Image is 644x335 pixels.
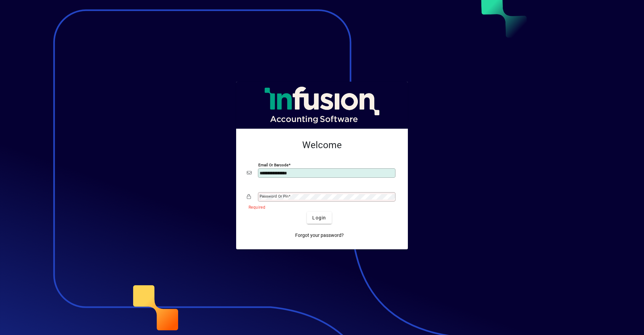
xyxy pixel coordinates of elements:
[307,212,331,224] button: Login
[312,214,326,221] span: Login
[249,203,392,210] mat-error: Required
[295,232,344,239] span: Forgot your password?
[260,194,288,199] mat-label: Password or Pin
[247,139,397,151] h2: Welcome
[258,163,288,167] mat-label: Email or Barcode
[292,229,346,241] a: Forgot your password?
